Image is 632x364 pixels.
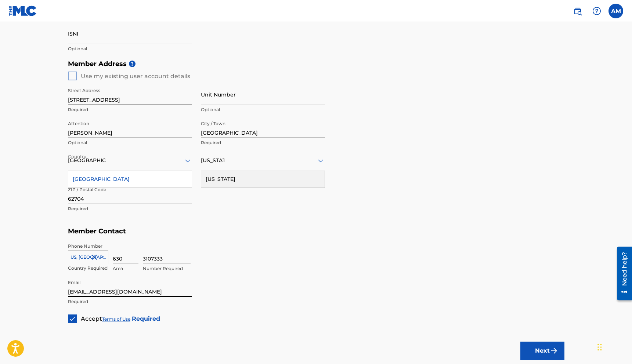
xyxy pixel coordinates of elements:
a: Terms of Use [102,316,130,322]
button: Next [520,342,564,360]
p: Optional [201,106,325,113]
h5: Member Contact [68,223,564,239]
img: search [573,7,582,15]
img: help [592,7,601,15]
label: Country [68,149,86,160]
iframe: Resource Center [611,244,632,303]
div: [GEOGRAPHIC_DATA] [68,171,192,188]
div: [US_STATE] [201,171,325,188]
p: Area [113,265,138,272]
strong: Required [132,315,160,322]
p: Country Required [68,265,108,272]
div: Drag [597,336,602,358]
div: Help [589,4,604,18]
div: User Menu [608,4,623,18]
img: checkbox [69,315,76,323]
span: ? [129,61,136,67]
p: Optional [68,139,192,146]
p: Required [68,298,192,305]
img: f7272a7cc735f4ea7f67.svg [550,346,559,355]
a: Public Search [570,4,585,18]
p: Required [201,139,325,146]
p: Number Required [143,265,191,272]
img: MLC Logo [9,6,37,16]
p: Optional [68,45,192,52]
span: Accept [81,315,102,322]
iframe: Chat Widget [595,329,632,364]
p: Required [68,205,192,212]
p: Required [68,106,192,113]
h5: Member Address [68,56,564,72]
